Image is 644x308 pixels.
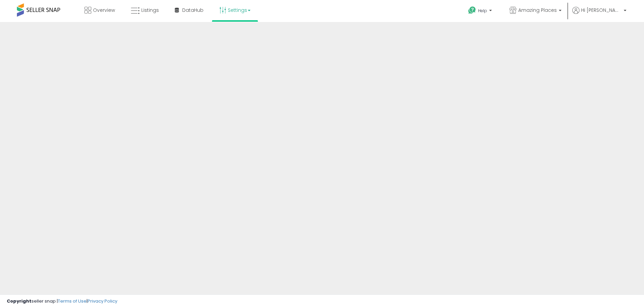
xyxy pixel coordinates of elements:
div: seller snap | | [7,298,117,305]
a: Terms of Use [58,298,87,304]
span: DataHub [182,7,204,14]
span: Overview [93,7,115,14]
span: Amazing Places [518,7,557,14]
strong: Copyright [7,298,31,304]
a: Privacy Policy [88,298,117,304]
span: Listings [141,7,159,14]
span: Hi [PERSON_NAME] [581,7,622,14]
span: Help [478,8,487,14]
a: Hi [PERSON_NAME] [572,7,626,22]
a: Help [463,1,499,22]
i: Get Help [468,6,476,15]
